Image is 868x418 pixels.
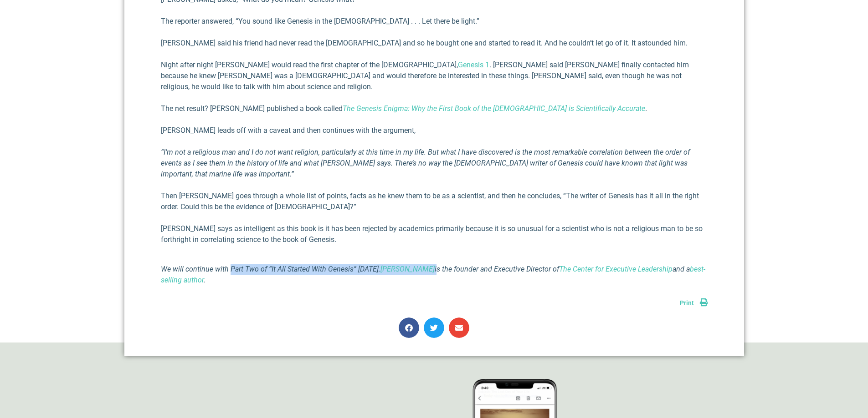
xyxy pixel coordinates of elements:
[161,125,708,136] p: [PERSON_NAME] leads off with a caveat and then continues with the argument,
[161,265,705,284] i: is the founder and Executive Director of and a .
[161,60,708,92] p: Night after night [PERSON_NAME] would read the first chapter of the [DEMOGRAPHIC_DATA], . [PERSON...
[343,104,645,113] a: The Genesis Enigma: Why the First Book of the [DEMOGRAPHIC_DATA] is Scientifically Accurate
[399,317,419,338] div: Share on facebook
[161,38,708,49] p: [PERSON_NAME] said his friend had never read the [DEMOGRAPHIC_DATA] and so he bought one and star...
[424,317,444,338] div: Share on twitter
[161,265,380,273] em: We will continue with Part Two of “It All Started With Genesis” [DATE].
[161,223,708,245] p: [PERSON_NAME] says as intelligent as this book is it has been rejected by academics primarily bec...
[380,265,435,273] a: [PERSON_NAME]
[458,60,489,69] a: Genesis 1
[161,16,708,27] p: The reporter answered, “You sound like Genesis in the [DEMOGRAPHIC_DATA] . . . Let there be light.”
[161,103,708,114] p: The net result? [PERSON_NAME] published a book called .
[161,191,708,212] p: Then [PERSON_NAME] goes through a whole list of points, facts as he knew them to be as a scientis...
[680,299,708,307] a: Print
[161,265,705,284] a: best-selling author
[680,299,694,307] span: Print
[449,317,469,338] div: Share on email
[161,148,690,178] em: “I’m not a religious man and I do not want religion, particularly at this time in my life. But wh...
[559,265,673,273] a: The Center for Executive Leadership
